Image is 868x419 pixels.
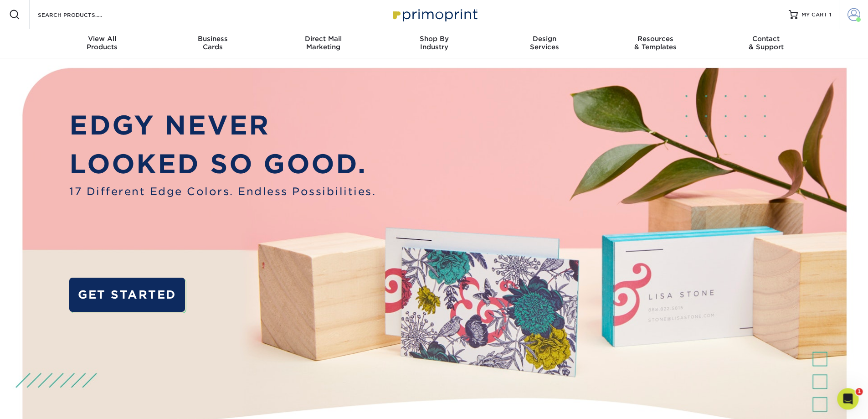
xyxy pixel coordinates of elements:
[157,35,268,51] div: Cards
[268,35,379,43] span: Direct Mail
[600,35,711,43] span: Resources
[268,35,379,51] div: Marketing
[379,35,489,51] div: Industry
[47,35,158,51] div: Products
[600,29,711,58] a: Resources& Templates
[157,35,268,43] span: Business
[837,388,859,410] iframe: Intercom live chat
[489,35,600,51] div: Services
[69,145,376,184] p: LOOKED SO GOOD.
[37,9,126,20] input: SEARCH PRODUCTS.....
[69,184,376,199] span: 17 Different Edge Colors. Endless Possibilities.
[829,11,832,18] span: 1
[489,35,600,43] span: Design
[379,35,489,43] span: Shop By
[801,11,827,19] span: MY CART
[268,29,379,58] a: Direct MailMarketing
[157,29,268,58] a: BusinessCards
[711,29,822,58] a: Contact& Support
[47,29,158,58] a: View AllProducts
[2,391,77,416] iframe: Google Customer Reviews
[711,35,822,51] div: & Support
[69,106,376,145] p: EDGY NEVER
[489,29,600,58] a: DesignServices
[379,29,489,58] a: Shop ByIndustry
[856,388,863,395] span: 1
[389,5,480,24] img: Primoprint
[711,35,822,43] span: Contact
[47,35,158,43] span: View All
[600,35,711,51] div: & Templates
[69,278,185,312] a: GET STARTED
